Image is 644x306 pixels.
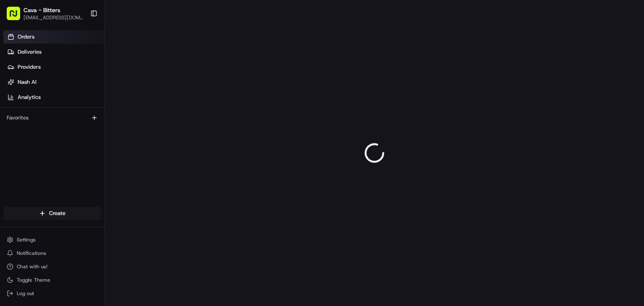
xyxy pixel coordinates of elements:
button: Create [3,207,101,220]
span: Cava Bitters [26,130,57,136]
a: Deliveries [3,45,104,59]
button: Cava - Bitters [23,6,60,14]
span: Log out [17,290,34,297]
span: Analytics [18,93,41,101]
span: • [91,152,94,159]
span: Providers [18,63,41,71]
a: 📗Knowledge Base [5,184,68,199]
span: Toggle Theme [17,277,50,283]
span: Nash AI [18,78,36,86]
a: Analytics [3,91,104,104]
a: Powered byPylon [59,207,101,214]
span: Deliveries [18,48,42,56]
span: • [59,130,62,136]
button: Settings [3,234,101,246]
span: Knowledge Base [17,187,64,195]
div: Start new chat [38,80,138,88]
img: Cava Bitters [8,122,22,135]
span: [DATE] [63,130,80,136]
a: Orders [3,30,104,44]
button: Toggle Theme [3,274,101,286]
img: 8571987876998_91fb9ceb93ad5c398215_72.jpg [18,80,33,95]
span: Settings [17,236,36,243]
span: API Documentation [79,187,135,195]
img: 1736555255976-a54dd68f-1ca7-489b-9aae-adbdc363a1c4 [8,80,23,95]
a: Providers [3,60,104,74]
div: 📗 [8,188,15,194]
button: Start new chat [143,82,153,92]
span: [DATE] [96,152,113,159]
span: Wisdom [PERSON_NAME] [26,152,89,159]
button: Chat with us! [3,261,101,272]
img: Wisdom Oko [8,144,22,161]
button: Cava - Bitters[EMAIL_ADDRESS][DOMAIN_NAME] [3,3,87,23]
div: Past conversations [8,109,54,115]
img: Nash [8,8,25,25]
span: Orders [18,33,34,41]
input: Clear [22,54,138,62]
button: [EMAIL_ADDRESS][DOMAIN_NAME] [23,14,83,21]
div: Favorites [3,111,101,124]
button: Log out [3,288,101,299]
span: Notifications [17,250,46,257]
div: We're available if you need us! [38,88,115,95]
div: 💻 [71,188,78,194]
span: Chat with us! [17,263,47,270]
span: Create [49,210,65,217]
a: Nash AI [3,75,104,89]
button: See all [130,107,153,117]
a: 💻API Documentation [68,184,138,199]
button: Notifications [3,247,101,259]
p: Welcome 👋 [8,33,153,47]
span: Pylon [83,207,101,214]
img: 1736555255976-a54dd68f-1ca7-489b-9aae-adbdc363a1c4 [17,153,23,159]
